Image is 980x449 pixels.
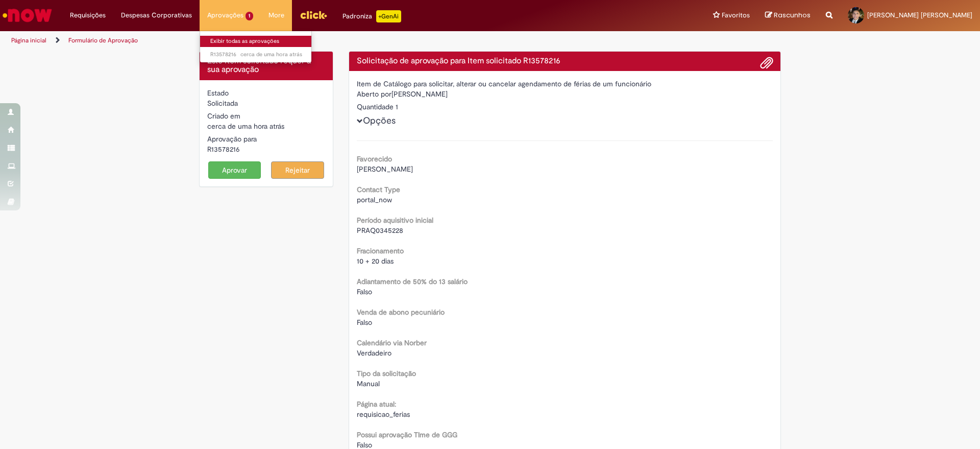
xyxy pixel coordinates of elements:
[357,102,773,112] div: Quantidade 1
[357,246,404,255] b: Fracionamento
[765,11,811,20] a: Rascunhos
[210,51,302,59] span: R13578216
[121,10,192,20] span: Despesas Corporativas
[246,12,253,20] span: 1
[357,318,372,327] span: Falso
[867,11,972,19] span: [PERSON_NAME] [PERSON_NAME]
[357,430,457,439] b: Possui aprovação TIme de GGG
[200,36,312,47] a: Exibir todas as aprovações
[357,154,392,163] b: Favorecido
[200,31,312,63] ul: Aprovações
[357,277,468,286] b: Adiantamento de 50% do 13 salário
[357,379,380,388] span: Manual
[207,134,257,144] label: Aprovação para
[207,98,325,108] div: Solicitada
[11,36,46,44] a: Página inicial
[70,10,106,20] span: Requisições
[268,10,284,20] span: More
[240,51,302,58] span: cerca de uma hora atrás
[357,195,392,204] span: portal_now
[207,88,229,98] label: Estado
[357,79,773,89] div: Item de Catálogo para solicitar, alterar ou cancelar agendamento de férias de um funcionário
[357,308,445,317] b: Venda de abono pecuniário
[357,216,433,225] b: Período aquisitivo inicial
[357,164,413,174] span: [PERSON_NAME]
[207,121,325,131] div: 29/09/2025 16:34:02
[207,122,284,131] time: 29/09/2025 16:34:02
[357,369,416,378] b: Tipo da solicitação
[357,287,372,296] span: Falso
[208,161,261,179] button: Aprovar
[357,338,427,347] b: Calendário via Norber
[357,399,396,409] b: Página atual:
[357,57,773,66] h4: Solicitação de aprovação para Item solicitado R13578216
[1,5,54,26] img: ServiceNow
[207,57,325,75] h4: Este Item solicitado requer a sua aprovação
[357,89,773,102] div: [PERSON_NAME]
[357,185,400,194] b: Contact Type
[357,89,391,99] label: Aberto por
[271,161,324,179] button: Rejeitar
[207,144,325,154] div: R13578216
[774,10,811,20] span: Rascunhos
[722,10,750,20] span: Favoritos
[68,36,138,44] a: Formulário de Aprovação
[357,226,403,235] span: PRAQ0345228
[207,122,284,131] span: cerca de uma hora atrás
[8,31,646,50] ul: Trilhas de página
[357,256,394,266] span: 10 + 20 dias
[357,410,410,419] span: requisicao_ferias
[200,49,312,60] a: Aberto R13578216 :
[357,348,391,358] span: Verdadeiro
[207,10,243,20] span: Aprovações
[342,10,401,22] div: Padroniza
[300,7,327,22] img: click_logo_yellow_360x200.png
[376,10,401,22] p: +GenAi
[207,111,240,121] label: Criado em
